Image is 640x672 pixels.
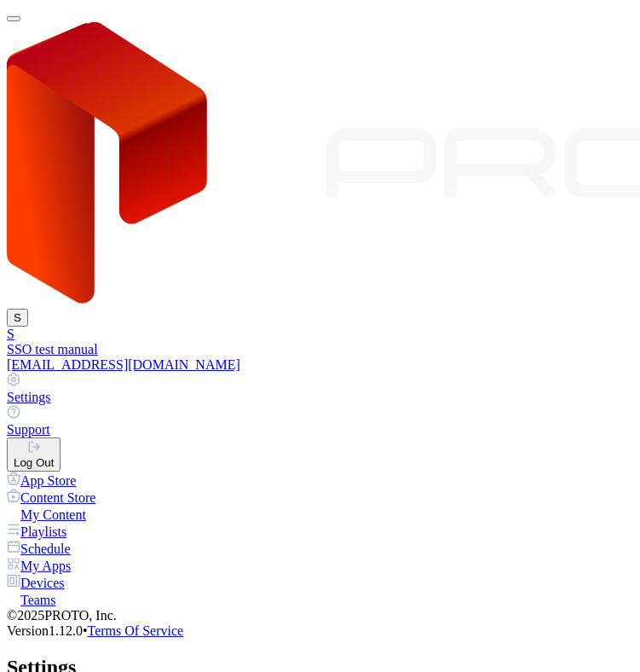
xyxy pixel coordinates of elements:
a: Support [7,405,633,437]
a: Schedule [7,540,633,557]
a: Settings [7,373,633,405]
a: App Store [7,472,633,489]
a: My Content [7,506,633,523]
div: Support [7,422,633,437]
a: Devices [7,574,633,591]
div: S [7,327,633,342]
span: Version 1.12.0 • [7,623,88,638]
button: S [7,309,28,327]
a: Playlists [7,523,633,540]
a: Terms Of Service [88,623,184,638]
a: Content Store [7,489,633,506]
button: Log Out [7,437,61,472]
a: Teams [7,591,633,608]
div: Log Out [14,456,54,469]
a: SSSO test manual[EMAIL_ADDRESS][DOMAIN_NAME] [7,327,633,373]
div: Settings [7,390,633,405]
a: My Apps [7,557,633,574]
div: SSO test manual [7,342,633,357]
div: © 2025 PROTO, Inc. [7,608,633,623]
div: [EMAIL_ADDRESS][DOMAIN_NAME] [7,357,633,373]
